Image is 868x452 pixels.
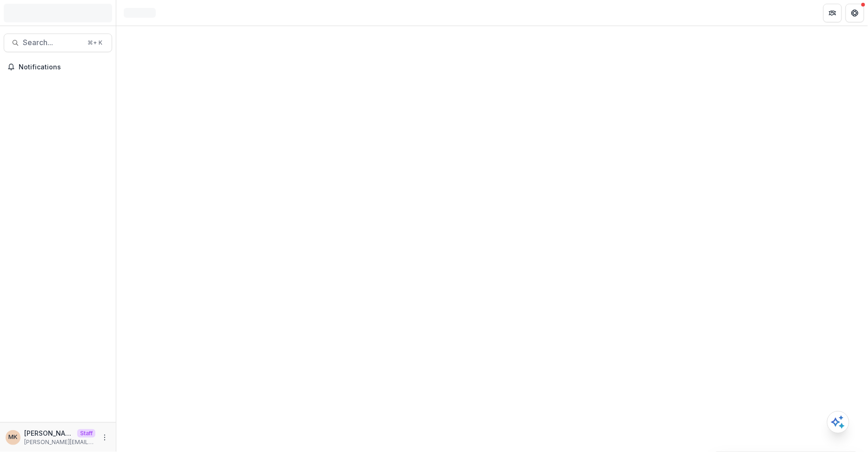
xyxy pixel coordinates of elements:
[827,411,849,433] button: Open AI Assistant
[19,63,108,71] span: Notifications
[24,428,73,438] p: [PERSON_NAME]
[99,432,110,443] button: More
[4,60,112,74] button: Notifications
[9,434,18,440] div: Maya Kuppermann
[77,429,95,438] p: Staff
[846,4,864,22] button: Get Help
[23,38,82,47] span: Search...
[120,6,160,20] nav: breadcrumb
[86,38,104,48] div: ⌘ + K
[4,34,112,52] button: Search...
[823,4,842,22] button: Partners
[24,438,95,446] p: [PERSON_NAME][EMAIL_ADDRESS][DOMAIN_NAME]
